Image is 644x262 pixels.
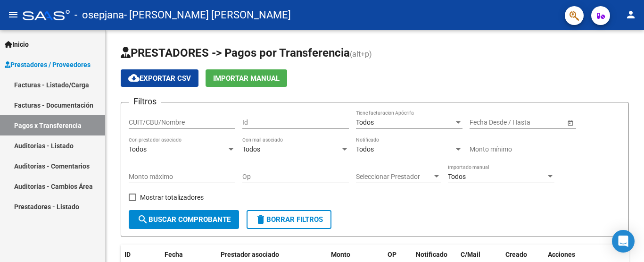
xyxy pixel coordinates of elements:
span: Borrar Filtros [255,215,323,224]
mat-icon: cloud_download [128,72,140,84]
button: Exportar CSV [121,69,198,87]
span: Exportar CSV [128,74,191,83]
span: - [PERSON_NAME] [PERSON_NAME] [124,5,291,25]
span: Inicio [5,39,29,50]
span: Seleccionar Prestador [356,173,432,181]
h3: Filtros [129,95,161,108]
button: Open calendar [565,118,575,127]
span: Importar Manual [213,74,280,83]
span: Todos [356,118,374,126]
input: Fecha inicio [470,118,504,127]
mat-icon: person [625,9,636,20]
span: PRESTADORES -> Pagos por Transferencia [121,46,350,59]
span: Mostrar totalizadores [140,192,204,203]
mat-icon: search [137,214,149,225]
mat-icon: delete [255,214,266,225]
mat-icon: menu [8,9,19,20]
input: Fecha fin [512,118,558,127]
span: Creado [505,251,527,258]
button: Buscar Comprobante [129,210,239,229]
span: Monto [331,251,350,258]
span: Prestadores / Proveedores [5,59,91,70]
span: Todos [129,145,147,153]
button: Importar Manual [206,69,287,87]
button: Borrar Filtros [247,210,331,229]
span: Todos [242,145,260,153]
span: C/Mail [461,251,480,258]
span: Todos [448,173,466,180]
span: ID [124,251,131,258]
span: Prestador asociado [221,251,279,258]
span: Todos [356,145,374,153]
span: Buscar Comprobante [137,215,231,224]
div: Open Intercom Messenger [612,230,635,253]
span: - osepjana [74,5,124,25]
span: (alt+p) [350,50,372,59]
span: Acciones [548,251,575,258]
span: OP [388,251,396,258]
span: Notificado [416,251,447,258]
